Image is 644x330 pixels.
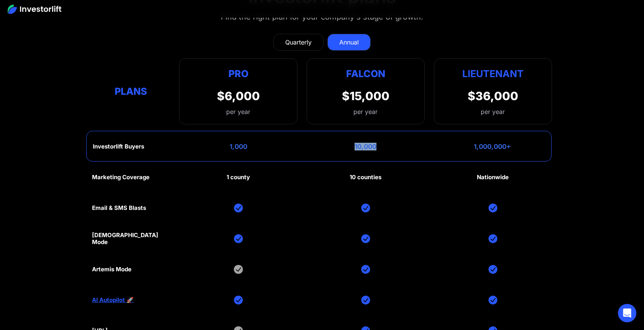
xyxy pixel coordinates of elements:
[285,38,312,47] div: Quarterly
[92,174,149,181] div: Marketing Coverage
[227,174,250,181] div: 1 county
[481,107,505,116] div: per year
[92,266,131,273] div: Artemis Mode
[230,143,247,150] div: 1,000
[353,107,378,116] div: per year
[92,205,146,211] div: Email & SMS Blasts
[92,84,170,99] div: Plans
[217,107,260,116] div: per year
[339,38,359,47] div: Annual
[92,297,134,304] a: AI Autopilot 🚀
[468,89,518,103] div: $36,000
[217,66,260,81] div: Pro
[474,143,511,150] div: 1,000,000+
[92,232,170,246] div: [DEMOGRAPHIC_DATA] Mode
[217,89,260,103] div: $6,000
[477,174,509,181] div: Nationwide
[350,174,381,181] div: 10 counties
[618,304,636,322] div: Open Intercom Messenger
[346,66,385,81] div: Falcon
[342,89,389,103] div: $15,000
[355,143,376,150] div: 10,000
[93,143,144,150] div: Investorlift Buyers
[462,68,524,79] strong: Lieutenant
